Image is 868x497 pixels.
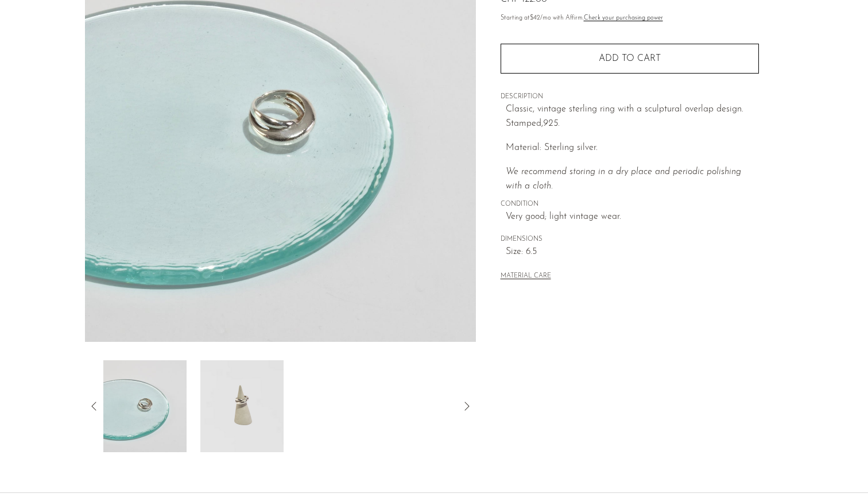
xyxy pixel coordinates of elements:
[103,360,187,452] img: Sterling Overlap Ring
[501,234,759,245] span: DIMENSIONS
[543,119,560,128] em: 925.
[501,44,759,74] button: Add to cart
[506,167,741,191] i: We recommend storing in a dry place and periodic polishing with a cloth.
[584,15,663,21] a: Check your purchasing power - Learn more about Affirm Financing (opens in modal)
[506,141,759,156] p: Material: Sterling silver.
[501,13,759,24] p: Starting at /mo with Affirm.
[501,272,551,281] button: MATERIAL CARE
[599,54,661,63] span: Add to cart
[530,15,540,21] span: $42
[200,360,284,452] img: Sterling Overlap Ring
[501,92,759,102] span: DESCRIPTION
[506,245,759,260] span: Size: 6.5
[506,102,759,132] p: Classic, vintage sterling ring with a sculptural overlap design. Stamped,
[506,210,759,225] span: Very good; light vintage wear.
[501,199,759,210] span: CONDITION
